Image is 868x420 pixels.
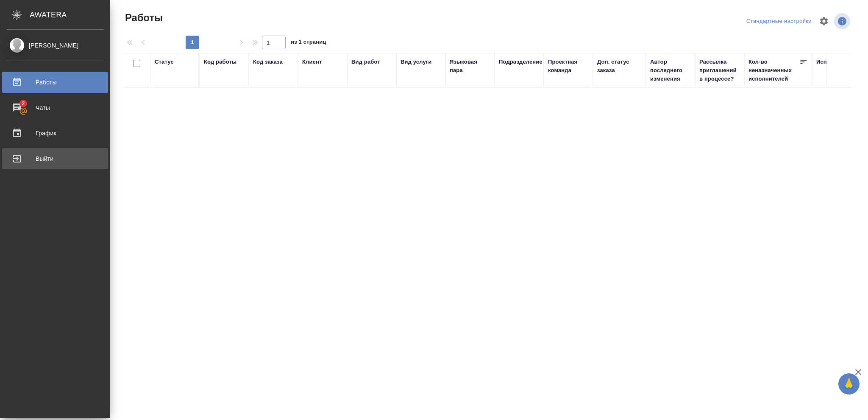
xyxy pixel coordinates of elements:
div: Работы [6,76,104,89]
div: Чаты [6,101,104,114]
a: Работы [2,72,108,93]
span: Настроить таблицу [814,11,834,31]
span: 🙏 [842,375,856,393]
div: Кол-во неназначенных исполнителей [748,58,799,83]
div: Рассылка приглашений в процессе? [699,58,740,83]
a: 2Чаты [2,97,108,118]
a: График [2,123,108,144]
div: Вид услуги [401,58,432,66]
button: 🙏 [838,373,860,395]
div: Код работы [204,58,236,66]
div: AWATERA [30,6,110,23]
span: Работы [123,11,163,25]
div: Подразделение [499,58,542,66]
div: График [6,127,104,140]
div: Клиент [302,58,322,66]
div: Проектная команда [548,58,589,75]
div: Языковая пара [450,58,490,75]
a: Выйти [2,148,108,169]
div: Автор последнего изменения [650,58,691,83]
div: Вид работ [351,58,380,66]
div: Доп. статус заказа [597,58,642,75]
div: Статус [155,58,174,66]
div: split button [744,15,814,28]
div: [PERSON_NAME] [6,41,104,50]
div: Выйти [6,152,104,165]
div: Исполнитель [816,58,854,66]
span: Посмотреть информацию [834,13,852,29]
div: Код заказа [253,58,283,66]
span: из 1 страниц [291,37,326,49]
span: 2 [17,99,30,108]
